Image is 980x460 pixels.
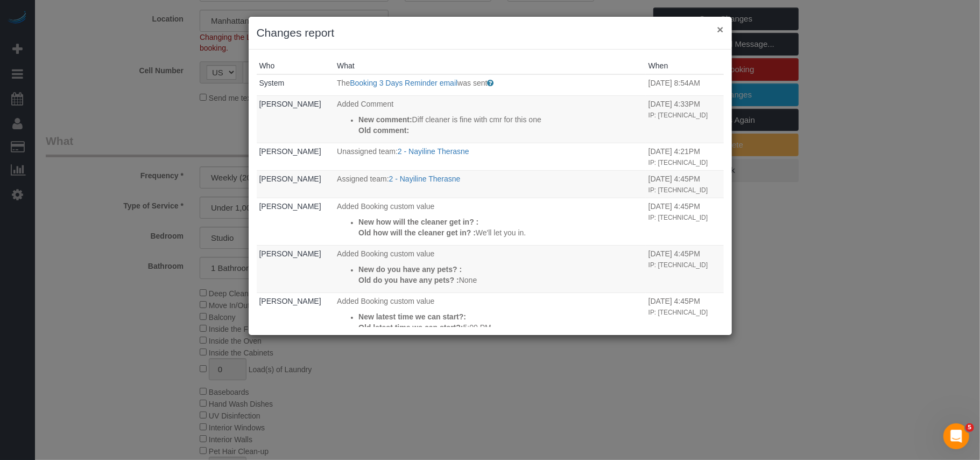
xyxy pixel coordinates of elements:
[358,228,476,237] strong: Old how will the cleaner get in? :
[334,58,646,74] th: What
[358,322,643,333] p: 5:00 PM
[259,249,321,258] a: [PERSON_NAME]
[358,275,643,285] p: None
[646,198,724,246] td: When
[334,96,646,143] td: What
[334,143,646,171] td: What
[648,214,708,221] small: IP: [TECHNICAL_ID]
[358,227,643,238] p: We'll let you in.
[257,293,335,340] td: Who
[257,171,335,198] td: Who
[337,175,389,183] span: Assigned team:
[249,17,732,335] sui-modal: Changes report
[259,100,321,108] a: [PERSON_NAME]
[257,58,335,74] th: Who
[358,276,459,284] strong: Old do you have any pets? :
[457,79,487,87] span: was sent
[358,323,463,332] strong: Old latest time we can start?:
[648,186,708,194] small: IP: [TECHNICAL_ID]
[648,111,708,119] small: IP: [TECHNICAL_ID]
[646,74,724,96] td: When
[389,175,461,183] a: 2 - Nayiline Therasne
[257,96,335,143] td: Who
[965,423,974,432] span: 5
[646,96,724,143] td: When
[358,312,466,321] strong: New latest time we can start?:
[259,297,321,305] a: [PERSON_NAME]
[257,198,335,246] td: Who
[334,74,646,96] td: What
[943,423,969,449] iframe: Intercom live chat
[648,309,708,316] small: IP: [TECHNICAL_ID]
[358,126,409,135] strong: Old comment:
[358,115,412,124] strong: New comment:
[257,143,335,171] td: Who
[259,79,285,87] a: System
[358,114,643,125] p: Diff cleaner is fine with cmr for this one
[646,171,724,198] td: When
[334,246,646,293] td: What
[358,265,462,274] strong: New do you have any pets? :
[334,198,646,246] td: What
[337,297,434,305] span: Added Booking custom value
[398,147,469,156] a: 2 - Nayiline Therasne
[337,79,350,87] span: The
[257,246,335,293] td: Who
[646,293,724,340] td: When
[648,261,708,269] small: IP: [TECHNICAL_ID]
[337,147,398,156] span: Unassigned team:
[646,246,724,293] td: When
[646,58,724,74] th: When
[257,74,335,96] td: Who
[337,249,434,258] span: Added Booking custom value
[358,218,478,226] strong: New how will the cleaner get in? :
[257,25,724,41] h3: Changes report
[259,202,321,211] a: [PERSON_NAME]
[337,202,434,211] span: Added Booking custom value
[646,143,724,171] td: When
[648,159,708,166] small: IP: [TECHNICAL_ID]
[717,24,723,35] button: ×
[334,293,646,340] td: What
[334,171,646,198] td: What
[337,100,393,108] span: Added Comment
[350,79,457,87] a: Booking 3 Days Reminder email
[259,147,321,156] a: [PERSON_NAME]
[259,175,321,183] a: [PERSON_NAME]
